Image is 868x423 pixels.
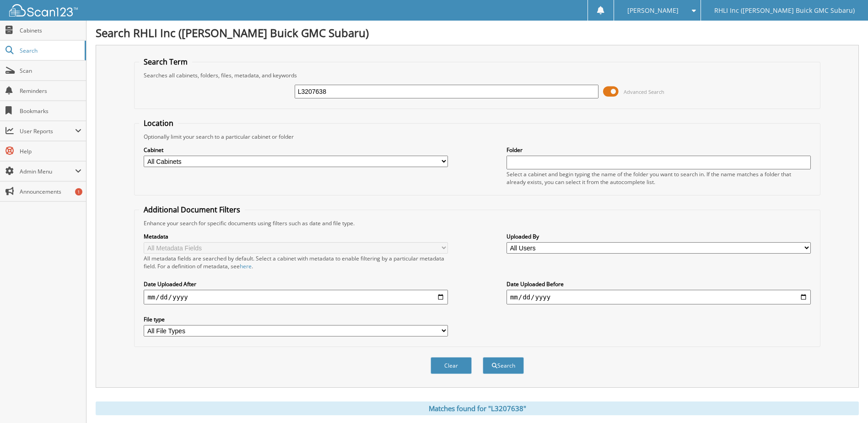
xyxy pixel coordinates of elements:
div: Matches found for "L3207638" [96,401,859,415]
div: Enhance your search for specific documents using filters such as date and file type. [139,219,815,227]
span: Reminders [20,87,81,95]
span: Help [20,147,81,155]
label: Date Uploaded After [144,280,448,288]
input: end [507,290,811,304]
div: All metadata fields are searched by default. Select a cabinet with metadata to enable filtering b... [144,255,448,270]
button: Clear [431,357,472,374]
img: scan123-logo-white.svg [9,4,78,16]
legend: Search Term [139,57,192,67]
button: Search [483,357,524,374]
label: Uploaded By [507,233,811,240]
span: Scan [20,67,81,75]
span: Cabinets [20,27,81,34]
label: Cabinet [144,146,448,154]
label: Date Uploaded Before [507,280,811,288]
span: RHLI Inc ([PERSON_NAME] Buick GMC Subaru) [714,8,855,13]
span: Admin Menu [20,168,75,175]
div: Optionally limit your search to a particular cabinet or folder [139,133,815,141]
span: Announcements [20,188,81,195]
label: Folder [507,146,811,154]
div: Select a cabinet and begin typing the name of the folder you want to search in. If the name match... [507,170,811,186]
span: Bookmarks [20,107,81,115]
div: Searches all cabinets, folders, files, metadata, and keywords [139,71,815,79]
legend: Location [139,118,178,128]
legend: Additional Document Filters [139,205,245,215]
span: Search [20,47,80,54]
input: start [144,290,448,304]
a: here [240,262,252,270]
span: User Reports [20,127,75,135]
span: [PERSON_NAME] [627,8,679,13]
span: Advanced Search [624,88,664,95]
div: 1 [75,188,82,195]
label: Metadata [144,233,448,240]
label: File type [144,315,448,323]
h1: Search RHLI Inc ([PERSON_NAME] Buick GMC Subaru) [96,25,859,40]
